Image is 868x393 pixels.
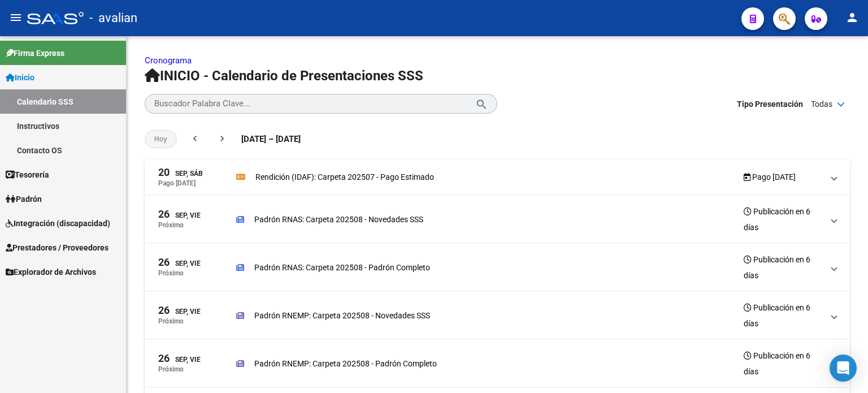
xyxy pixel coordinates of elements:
h3: Publicación en 6 días [744,204,823,235]
p: Padrón RNAS: Carpeta 202508 - Padrón Completo [254,261,430,274]
span: Todas [811,98,832,110]
p: Pago [DATE] [158,179,196,187]
p: Próximo [158,365,184,373]
span: Tesorería [6,169,49,181]
span: 26 [158,353,170,364]
div: Sep, Vie [158,353,201,365]
span: 26 [158,257,170,267]
div: Open Intercom Messenger [830,355,857,382]
p: Padrón RNEMP: Carpeta 202508 - Novedades SSS [254,309,430,322]
h3: Pago [DATE] [744,169,796,185]
span: Firma Express [6,47,64,59]
span: Integración (discapacidad) [6,217,110,230]
button: Hoy [145,130,177,148]
h3: Publicación en 6 días [744,300,823,331]
div: Sep, Vie [158,257,201,269]
span: [DATE] – [DATE] [241,133,301,145]
mat-expansion-panel-header: 26Sep, ViePróximoPadrón RNEMP: Carpeta 202508 - Padrón CompletoPublicación en 6 días [145,340,850,388]
span: Prestadores / Proveedores [6,241,108,254]
mat-expansion-panel-header: 26Sep, ViePróximoPadrón RNAS: Carpeta 202508 - Novedades SSSPublicación en 6 días [145,196,850,244]
a: Cronograma [145,55,192,66]
span: INICIO - Calendario de Presentaciones SSS [145,68,423,84]
mat-expansion-panel-header: 26Sep, ViePróximoPadrón RNAS: Carpeta 202508 - Padrón CompletoPublicación en 6 días [145,244,850,292]
p: Próximo [158,317,184,325]
h3: Publicación en 6 días [744,348,823,379]
mat-icon: chevron_left [189,133,201,144]
mat-expansion-panel-header: 20Sep, SábPago [DATE]Rendición (IDAF): Carpeta 202507 - Pago EstimadoPago [DATE] [145,159,850,196]
span: Padrón [6,193,42,205]
p: Padrón RNAS: Carpeta 202508 - Novedades SSS [254,213,423,226]
h3: Publicación en 6 días [744,252,823,283]
span: - avalian [89,6,137,31]
mat-icon: search [475,97,488,110]
div: Sep, Vie [158,209,201,221]
span: 20 [158,167,170,178]
span: Tipo Presentación [737,98,803,110]
span: 26 [158,305,170,316]
mat-expansion-panel-header: 26Sep, ViePróximoPadrón RNEMP: Carpeta 202508 - Novedades SSSPublicación en 6 días [145,292,850,340]
div: Sep, Sáb [158,167,203,179]
mat-icon: person [845,11,859,24]
mat-icon: chevron_right [216,133,228,144]
p: Próximo [158,221,184,229]
span: 26 [158,209,170,219]
p: Próximo [158,269,184,277]
span: Explorador de Archivos [6,266,96,278]
p: Padrón RNEMP: Carpeta 202508 - Padrón Completo [254,357,437,370]
mat-icon: menu [9,11,23,24]
p: Rendición (IDAF): Carpeta 202507 - Pago Estimado [255,171,434,183]
span: Inicio [6,71,34,84]
div: Sep, Vie [158,305,201,317]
